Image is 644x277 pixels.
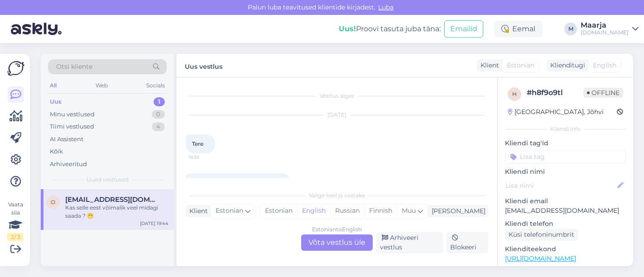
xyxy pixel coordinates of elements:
div: [DATE] 19:44 [140,220,168,227]
div: All [48,80,58,91]
button: Emailid [444,20,483,38]
p: Klienditeekond [505,244,626,254]
span: Uued vestlused [87,176,129,184]
div: M [564,23,577,35]
div: 1 [154,97,165,106]
div: Blokeeri [447,232,488,253]
div: Russian [330,204,364,218]
div: Minu vestlused [50,110,95,119]
div: 4 [152,122,165,131]
div: Arhiveeritud [50,160,87,169]
div: [DATE] [186,111,488,119]
div: Klienditugi [547,61,585,70]
p: [EMAIL_ADDRESS][DOMAIN_NAME] [505,206,626,215]
a: [URL][DOMAIN_NAME] [505,254,576,263]
div: [DOMAIN_NAME] [581,29,629,36]
span: o [51,199,55,205]
div: 0 [152,110,165,119]
div: Valige keel ja vastake [186,191,488,200]
div: [GEOGRAPHIC_DATA], Jõhvi [508,107,604,117]
label: Uus vestlus [185,59,222,72]
div: Finnish [364,204,397,218]
div: Küsi telefoninumbrit [505,229,578,241]
p: Kliendi telefon [505,219,626,229]
span: Estonian [216,206,243,216]
p: Kliendi nimi [505,167,626,177]
div: [PERSON_NAME] [428,206,485,216]
span: Luba [375,3,396,11]
div: Socials [144,80,167,91]
div: AI Assistent [50,135,83,144]
span: Tere [192,140,203,147]
span: Otsi kliente [56,62,92,72]
span: Muu [402,206,416,215]
div: Vaata siia [7,201,24,241]
div: Eemal [494,21,543,37]
span: olega17@inbox.ru [65,196,159,204]
div: Vestlus algas [186,92,488,100]
div: Proovi tasuta juba täna: [339,24,441,34]
input: Lisa nimi [505,181,615,191]
div: Võta vestlus üle [301,234,373,251]
div: Klient [477,61,499,70]
div: Arhiveeri vestlus [376,232,443,253]
div: # h8f9o9tl [527,87,583,98]
b: Uus! [339,24,356,33]
div: English [297,204,330,218]
a: Maarja[DOMAIN_NAME] [581,22,639,36]
div: Kliendi info [505,125,626,133]
span: Offline [583,88,623,98]
div: Tiimi vestlused [50,122,94,131]
span: 19:39 [188,154,222,161]
div: Klient [186,206,208,216]
div: Kas selle eest võimalik veel midagi saada ? 😁 [65,204,168,220]
div: Kõik [50,147,63,156]
input: Lisa tag [505,150,626,163]
span: English [593,61,616,70]
span: Estonian [507,61,534,70]
p: Kliendi tag'id [505,138,626,148]
div: Estonian [260,204,297,218]
div: Estonian to English [312,225,362,234]
div: Uus [50,97,62,106]
img: Askly Logo [7,61,24,76]
div: Web [94,80,110,91]
div: Maarja [581,22,629,29]
p: Kliendi email [505,196,626,206]
div: 2 / 3 [7,233,24,241]
span: h [512,91,517,97]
